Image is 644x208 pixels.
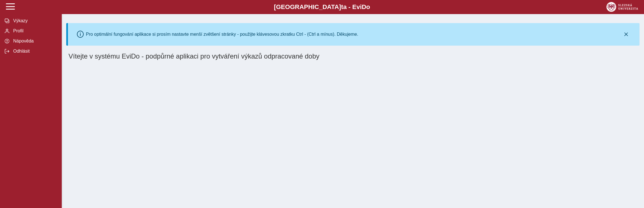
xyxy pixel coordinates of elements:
span: t [341,3,343,10]
img: logo_web_su.png [606,2,638,12]
span: D [362,3,366,10]
b: [GEOGRAPHIC_DATA] a - Evi [17,3,627,11]
span: o [366,3,370,10]
span: Výkazy [12,18,57,23]
span: Odhlásit [12,49,57,54]
div: Pro optimální fungování aplikace si prosím nastavte menší zvětšení stránky - použijte klávesovou ... [86,32,358,37]
h1: Vítejte v systému EviDo - podpůrné aplikaci pro vytváření výkazů odpracované doby [68,52,637,60]
span: Nápověda [12,39,57,44]
span: Profil [12,28,57,33]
